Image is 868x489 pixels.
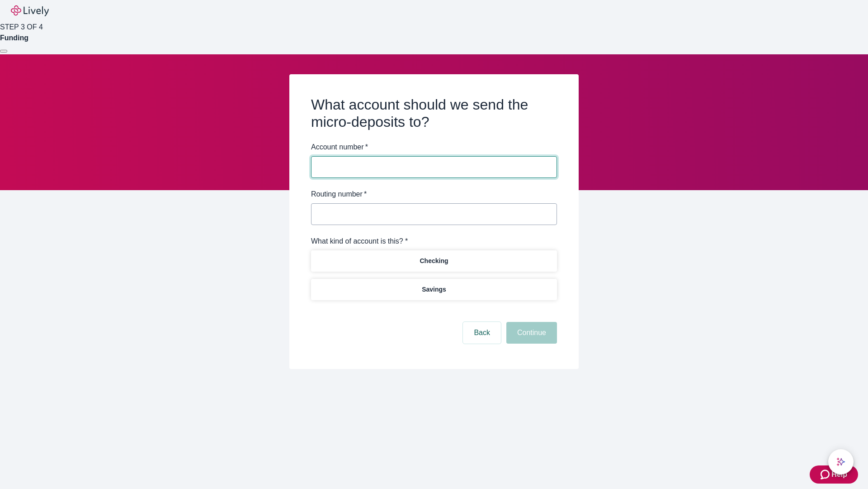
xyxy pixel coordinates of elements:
[821,469,831,480] svg: Zendesk support icon
[810,465,858,484] button: Zendesk support iconHelp
[311,279,557,300] button: Savings
[836,457,845,466] svg: Lively AI Assistant
[311,96,557,131] h2: What account should we send the micro-deposits to?
[311,142,368,153] label: Account number
[420,256,448,266] p: Checking
[463,322,501,344] button: Back
[11,5,49,16] img: Lively
[311,189,367,200] label: Routing number
[311,250,557,272] button: Checking
[831,469,847,480] span: Help
[422,285,446,294] p: Savings
[311,236,408,247] label: What kind of account is this? *
[828,449,854,475] button: chat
